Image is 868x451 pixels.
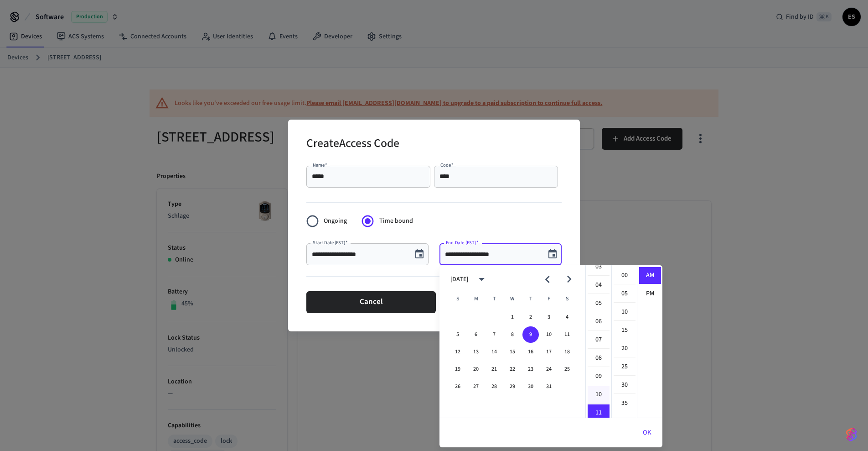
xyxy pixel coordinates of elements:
[588,258,610,276] li: 3 hours
[559,290,575,308] span: Saturday
[558,268,580,290] button: Next month
[522,378,539,395] button: 30
[522,326,539,343] button: 9
[313,239,348,246] label: Start Date (EST)
[614,304,635,321] li: 10 minutes
[614,358,635,376] li: 25 minutes
[486,344,502,360] button: 14
[588,331,610,349] li: 7 hours
[614,267,635,284] li: 0 minutes
[614,413,635,430] li: 40 minutes
[449,361,466,378] button: 19
[846,427,857,442] img: SeamLogoGradient.69752ec5.svg
[559,309,575,325] button: 4
[504,326,521,343] button: 8
[639,285,661,302] li: PM
[313,162,327,168] label: Name
[588,368,610,385] li: 9 hours
[588,386,610,404] li: 10 hours
[504,361,521,378] button: 22
[486,378,502,395] button: 28
[324,216,347,226] span: Ongoing
[468,326,484,343] button: 6
[588,295,610,312] li: 5 hours
[468,361,484,378] button: 20
[522,309,539,325] button: 2
[541,378,557,395] button: 31
[486,361,502,378] button: 21
[541,309,557,325] button: 3
[522,361,539,378] button: 23
[611,265,637,418] ul: Select minutes
[614,340,635,357] li: 20 minutes
[588,404,610,421] li: 11 hours
[486,326,502,343] button: 7
[541,344,557,360] button: 17
[449,290,466,308] span: Sunday
[522,290,539,308] span: Thursday
[440,162,454,168] label: Code
[559,344,575,360] button: 18
[614,377,635,394] li: 30 minutes
[537,268,558,290] button: Previous month
[522,344,539,360] button: 16
[468,378,484,395] button: 27
[504,290,521,308] span: Wednesday
[559,326,575,343] button: 11
[637,265,662,418] ul: Select meridiem
[588,277,610,294] li: 4 hours
[541,290,557,308] span: Friday
[541,326,557,343] button: 10
[504,378,521,395] button: 29
[410,245,429,263] button: Choose date, selected date is Oct 8, 2025
[541,361,557,378] button: 24
[543,245,562,263] button: Choose date, selected date is Oct 9, 2025
[588,350,610,367] li: 8 hours
[639,267,661,284] li: AM
[449,378,466,395] button: 26
[504,309,521,325] button: 1
[446,239,478,246] label: End Date (EST)
[449,326,466,343] button: 5
[504,344,521,360] button: 15
[614,285,635,303] li: 5 minutes
[588,313,610,330] li: 6 hours
[450,275,468,284] div: [DATE]
[486,290,502,308] span: Tuesday
[379,216,413,226] span: Time bound
[471,268,492,290] button: calendar view is open, switch to year view
[306,131,399,158] h2: Create Access Code
[632,422,662,444] button: OK
[559,361,575,378] button: 25
[306,291,436,313] button: Cancel
[614,322,635,339] li: 15 minutes
[449,344,466,360] button: 12
[614,395,635,412] li: 35 minutes
[468,344,484,360] button: 13
[586,265,611,418] ul: Select hours
[468,290,484,308] span: Monday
